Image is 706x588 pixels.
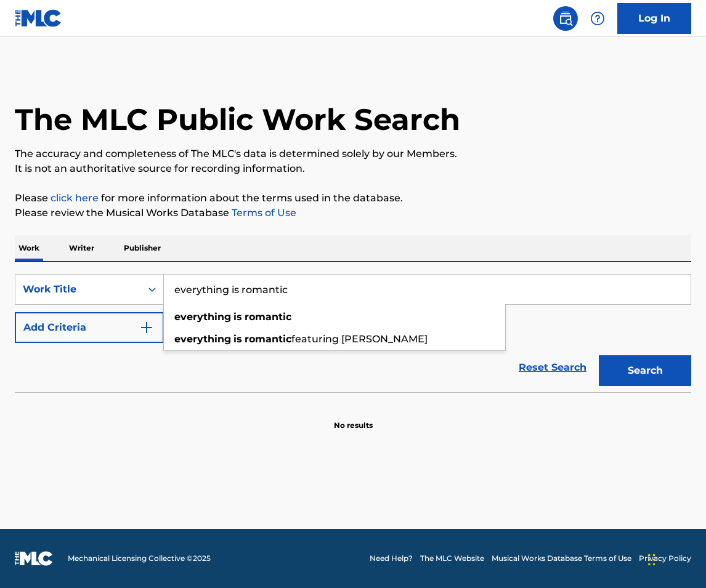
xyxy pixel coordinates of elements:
span: Mechanical Licensing Collective © 2025 [68,553,211,564]
a: Reset Search [513,354,593,381]
strong: romantic [245,311,291,323]
p: No results [334,405,373,431]
p: Work [15,235,43,261]
div: Help [585,6,610,31]
a: Log In [617,3,691,34]
p: Please for more information about the terms used in the database. [15,191,691,206]
strong: everything [174,311,231,323]
a: Privacy Policy [639,553,691,564]
a: Terms of Use [229,207,296,219]
button: Search [599,355,691,386]
strong: romantic [245,333,291,345]
strong: is [233,311,242,323]
a: Need Help? [370,553,413,564]
strong: everything [174,333,231,345]
img: help [590,11,605,26]
p: It is not an authoritative source for recording information. [15,161,691,176]
p: The accuracy and completeness of The MLC's data is determined solely by our Members. [15,147,691,161]
p: Please review the Musical Works Database [15,206,691,220]
div: Drag [648,541,655,578]
h1: The MLC Public Work Search [15,101,460,138]
img: 9d2ae6d4665cec9f34b9.svg [139,320,154,335]
a: click here [51,192,99,204]
a: Musical Works Database Terms of Use [492,553,631,564]
a: The MLC Website [420,553,484,564]
div: Work Title [23,282,134,297]
button: Add Criteria [15,312,164,343]
form: Search Form [15,274,691,392]
p: Publisher [120,235,164,261]
span: featuring [PERSON_NAME] [291,333,428,345]
p: Writer [65,235,98,261]
strong: is [233,333,242,345]
img: logo [15,551,53,566]
img: search [558,11,573,26]
a: Public Search [553,6,578,31]
img: MLC Logo [15,9,62,27]
iframe: Chat Widget [644,529,706,588]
